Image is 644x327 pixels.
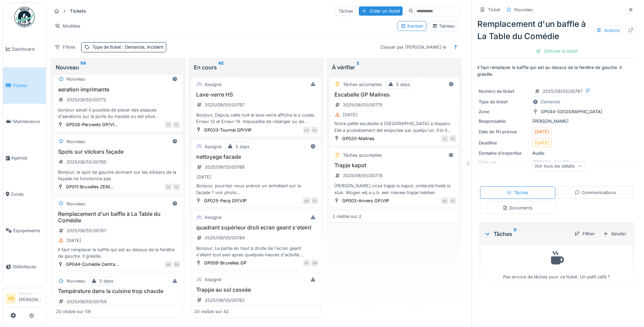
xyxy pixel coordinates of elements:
[3,140,46,176] a: Agenda
[66,121,118,128] div: GP026-Peruwelz GP/VI...
[3,31,46,67] a: Dashboard
[13,82,43,89] span: Tickets
[541,99,560,105] div: Demande
[343,81,382,88] div: Tâches accomplies
[56,211,180,224] h3: Remplacement d'un baffle à La Table du Comédie
[173,121,180,128] div: FG
[572,229,597,238] div: Filtrer
[99,278,113,284] div: 5 days
[311,197,318,204] div: FG
[356,63,359,71] sup: 2
[205,143,221,150] div: Assigné
[343,102,383,108] div: 2025/08/55/00775
[165,121,172,128] div: JS
[67,159,107,165] div: 2025/08/55/00765
[377,42,449,52] div: Classer par [PERSON_NAME] le
[14,7,35,27] img: Badge_color-CXgf-gQk.svg
[67,237,81,244] div: [DATE]
[484,230,569,238] div: Tâches
[19,291,43,306] li: [PERSON_NAME]
[13,227,43,234] span: Équipements
[52,21,84,31] div: Modèles
[56,308,91,315] div: 20 visible sur 59
[332,63,457,71] div: À vérifier
[194,63,318,71] div: En cours
[342,135,374,142] div: GP020-Malines
[194,245,318,258] div: Bonjour, Le partie en haut à droite de l'écran geant s'éteint tout seul apres quelques heures d'a...
[441,197,448,204] div: KN
[56,107,180,120] div: bonjour serait-il possible de placer des plaques d'aerations sur la porte du meuble ou est situé ...
[56,288,180,294] h3: Température dans la cuisine trop chaude
[479,140,530,146] div: Deadline
[600,229,629,238] div: Ajouter
[205,276,221,283] div: Assigné
[165,184,172,190] div: CA
[66,184,114,190] div: GP011-Bruxelles ZENI...
[479,150,634,156] div: Audio
[205,102,244,108] div: 2025/09/55/00797
[311,127,318,134] div: FG
[205,214,221,221] div: Assigné
[575,189,616,196] div: Communications
[3,67,46,104] a: Tickets
[332,183,456,195] div: [PERSON_NAME] onze trapje is kapot, onderste trede is stuk. Mogen wij a.u.b. een nieuwe trapje he...
[204,127,252,133] div: GP033-Tournai GP/VIP
[205,235,245,241] div: 2025/09/55/00784
[3,212,46,249] a: Équipements
[593,25,623,35] div: Actions
[121,45,163,50] span: : Demande, Incident
[56,86,180,93] h3: aeration imprimante
[218,63,224,71] sup: 42
[6,291,43,307] a: AB Manager[PERSON_NAME]
[194,308,229,315] div: 20 visible sur 42
[479,150,530,156] div: Domaine d'expertise
[67,8,89,14] strong: Tickets
[67,138,85,145] div: Nouveau
[12,46,43,52] span: Dashboard
[303,127,310,134] div: CQ
[343,172,383,179] div: 2025/08/55/00778
[194,287,318,293] h3: Trappe au sol cassée
[13,118,43,125] span: Maintenance
[502,205,533,211] div: Documents
[479,128,530,135] div: Date de fin prévue
[332,91,456,98] h3: Escabelle GP Malines
[80,63,86,71] sup: 59
[479,99,530,105] div: Type de ticket
[194,91,318,98] h3: Lave-verre HS
[194,112,318,125] div: Bonjour, Depuis cette nuit le lave-verre affiche le s codes Erreur 12 et Erreur 14. Impossible de...
[535,140,549,146] div: [DATE]
[332,162,456,169] h3: Trapje kapot
[432,23,455,29] div: Tableau
[332,213,362,220] div: 2 visible sur 2
[52,42,78,52] div: Filtres
[3,176,46,212] a: Zones
[479,118,530,124] div: Responsable
[236,143,250,150] div: 5 days
[165,261,172,268] div: SM
[205,81,221,88] div: Assigné
[3,104,46,140] a: Maintenance
[479,118,634,124] div: [PERSON_NAME]
[67,201,85,207] div: Nouveau
[441,135,448,142] div: IV
[335,6,356,16] div: Tâches
[173,184,180,190] div: FG
[194,183,318,195] div: Bonjour, pourriez-vous prévoir un entretient sur la facade ? voir photo bien à vous
[332,120,456,133] div: Notre petite escabelle à [GEOGRAPHIC_DATA] a disparu. Elle a probablement été emportée par quelqu...
[449,135,456,142] div: FG
[449,197,456,204] div: FG
[343,111,357,118] div: [DATE]
[533,47,580,56] div: Clôturer le ticket
[194,154,318,160] h3: nettoyage facade
[13,263,43,270] span: Statistiques
[204,197,246,204] div: GP025-Pecq GP/VIP
[531,161,585,171] div: Voir tous les détails
[205,164,245,170] div: 2025/09/55/00786
[173,261,180,268] div: SM
[197,174,211,180] div: [DATE]
[303,197,310,204] div: AM
[507,189,528,196] div: Tâches
[541,108,602,115] div: GP044-[GEOGRAPHIC_DATA]
[67,278,85,284] div: Nouveau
